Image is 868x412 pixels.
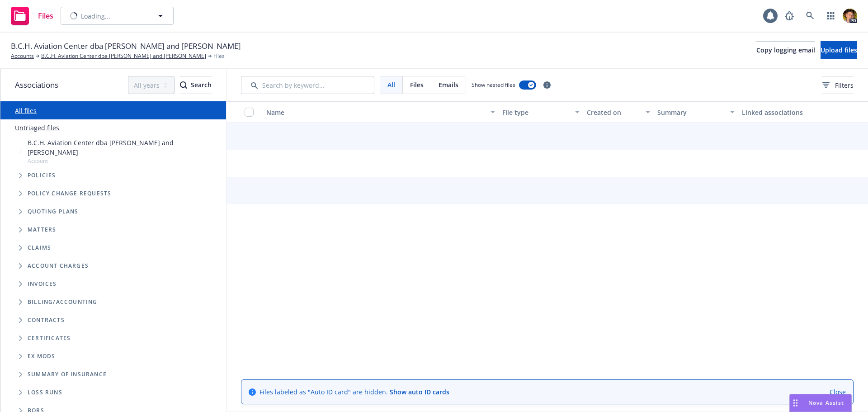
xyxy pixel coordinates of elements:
span: Files labeled as "Auto ID card" are hidden. [259,387,449,397]
a: Report a Bug [780,7,798,25]
button: Summary [654,101,738,123]
span: B.C.H. Aviation Center dba [PERSON_NAME] and [PERSON_NAME] [11,40,241,52]
a: Close [830,387,846,397]
span: Account charges [28,263,89,269]
span: Filters [835,81,854,90]
button: Linked associations [738,101,823,123]
input: Search by keyword... [241,76,374,94]
div: Name [266,108,485,117]
div: Summary [657,108,725,117]
span: Ex Mods [28,354,55,359]
span: Matters [28,227,56,232]
span: Billing/Accounting [28,299,98,305]
span: Files [410,80,424,90]
span: Files [38,12,53,19]
a: Accounts [11,52,34,60]
button: SearchSearch [180,76,212,94]
span: Quoting plans [28,209,79,214]
span: Nova Assist [808,399,844,407]
button: Created on [583,101,654,123]
span: Show nested files [472,81,515,89]
a: Show auto ID cards [390,388,449,396]
a: B.C.H. Aviation Center dba [PERSON_NAME] and [PERSON_NAME] [41,52,206,60]
span: B.C.H. Aviation Center dba [PERSON_NAME] and [PERSON_NAME] [28,138,222,157]
button: Loading... [61,7,174,25]
span: Certificates [28,336,71,341]
a: Files [7,3,57,28]
input: Select all [245,108,254,117]
a: Search [801,7,819,25]
span: Claims [28,245,51,251]
div: Created on [587,108,640,117]
span: Loss Runs [28,390,62,395]
img: photo [843,9,857,23]
span: Summary of insurance [28,372,107,377]
span: Account [28,157,222,165]
button: Name [263,101,499,123]
span: All [387,80,395,90]
div: Linked associations [742,108,819,117]
div: Tree Example [0,136,226,293]
span: Loading... [81,11,110,21]
div: Drag to move [790,394,801,412]
button: Nova Assist [789,394,852,412]
a: Untriaged files [15,123,59,133]
span: Upload files [821,46,857,54]
span: Policy change requests [28,191,111,196]
svg: Search [180,81,187,89]
span: Invoices [28,281,57,287]
button: Filters [822,76,854,94]
span: Associations [15,79,58,91]
span: Contracts [28,317,65,323]
div: File type [502,108,570,117]
span: Copy logging email [756,46,815,54]
button: File type [499,101,583,123]
button: Upload files [821,41,857,59]
span: Filters [822,81,854,90]
span: Policies [28,173,56,178]
span: Emails [439,80,458,90]
span: Files [213,52,225,60]
button: Copy logging email [756,41,815,59]
div: Search [180,76,212,94]
a: All files [15,106,37,115]
a: Switch app [822,7,840,25]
